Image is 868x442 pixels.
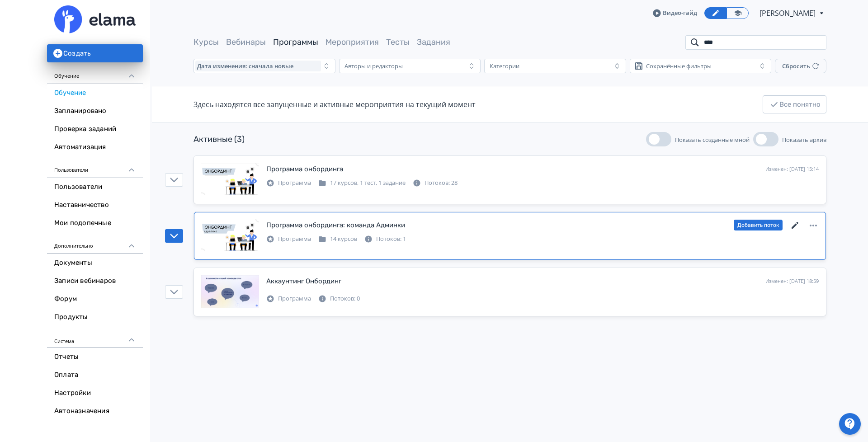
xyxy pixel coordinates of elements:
[417,37,450,47] a: Задания
[630,59,772,73] button: Сохранённые фильтры
[765,277,819,285] div: Изменен: [DATE] 18:59
[782,136,826,144] span: Показать архив
[47,44,143,62] button: Создать
[193,59,335,73] button: Дата изменения: сначала новые
[364,235,406,244] div: Потоков: 1
[266,235,311,244] div: Программа
[47,156,143,178] div: Пользователи
[339,59,481,73] button: Авторы и редакторы
[726,7,749,19] a: Переключиться в режим ученика
[47,62,143,84] div: Обучение
[646,62,712,70] div: Сохранённые фильтры
[484,59,626,73] button: Категории
[759,8,817,19] span: Есения Дихтяр
[47,384,143,402] a: Настройки
[413,179,458,188] div: Потоков: 28
[266,220,405,230] div: Программа онбординга: команда Админки
[266,294,311,303] div: Программа
[193,99,476,110] div: Здесь находятся все запущенные и активные мероприятия на текущий момент
[318,235,357,244] div: 14 курсов
[266,276,341,287] div: Аккаунтинг Онбординг
[197,62,293,70] span: Дата изменения: сначала новые
[775,59,826,73] button: Сбросить
[193,133,245,146] div: Активные (3)
[47,402,143,420] a: Автоназначения
[47,290,143,308] a: Форум
[193,37,219,47] a: Курсы
[47,214,143,232] a: Мои подопечные
[325,37,379,47] a: Мероприятия
[47,178,143,196] a: Пользователи
[47,120,143,138] a: Проверка заданий
[47,308,143,326] a: Продукты
[266,179,311,188] div: Программа
[653,9,697,18] a: Видео-гайд
[47,196,143,214] a: Наставничество
[763,95,826,113] button: Все понятно
[47,254,143,272] a: Документы
[226,37,266,47] a: Вебинары
[490,62,519,70] div: Категории
[47,138,143,156] a: Автоматизация
[734,220,783,230] button: Добавить поток
[344,62,403,70] div: Авторы и редакторы
[273,37,318,47] a: Программы
[47,84,143,102] a: Обучение
[47,348,143,366] a: Отчеты
[765,165,819,173] div: Изменен: [DATE] 15:14
[386,37,410,47] a: Тесты
[266,164,343,174] div: Программа онбординга
[47,232,143,254] div: Дополнительно
[47,366,143,384] a: Оплата
[318,179,406,188] div: 17 курсов, 1 тест, 1 задание
[47,102,143,120] a: Запланировано
[54,5,136,33] img: https://files.teachbase.ru/system/account/49446/logo/medium-41563bfb68b138c87ea16aa7a8c83070.png
[318,294,360,303] div: Потоков: 0
[47,272,143,290] a: Записи вебинаров
[675,136,750,144] span: Показать созданные мной
[47,326,143,348] div: Система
